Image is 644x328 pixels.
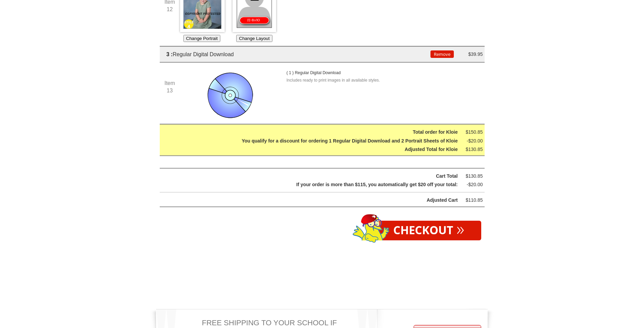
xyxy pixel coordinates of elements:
div: $130.85 [463,145,483,154]
div: Remove [430,50,451,59]
div: Cart Total [177,172,458,180]
img: item image [205,69,256,120]
div: Regular Digital Download [160,50,430,59]
div: -$20.00 [463,137,483,145]
p: Includes ready to print images in all available styles. [287,77,473,84]
div: You qualify for a discount for ordering 1 Regular Digital Download and 2 Portrait Sheets of Kloie [177,137,458,145]
span: 3 : [166,51,173,57]
div: $110.85 [463,196,483,204]
div: Adjusted Cart [177,196,458,204]
a: Checkout» [376,221,481,240]
button: Change Portrait [183,35,220,42]
div: $150.85 [463,128,483,136]
div: If your order is more than $115, you automatically get $20 off your total: [177,180,458,189]
div: $130.85 [463,172,483,180]
div: $39.95 [463,50,483,59]
div: Total order for Kloie [177,128,458,136]
span: » [457,225,464,232]
div: Adjusted Total for Kloie [177,145,458,154]
button: Remove [430,50,454,58]
div: -$20.00 [463,180,483,189]
p: ( 1 ) Regular Digital Download [287,69,354,77]
button: Change Layout [236,35,272,42]
div: Item 13 [160,80,180,94]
